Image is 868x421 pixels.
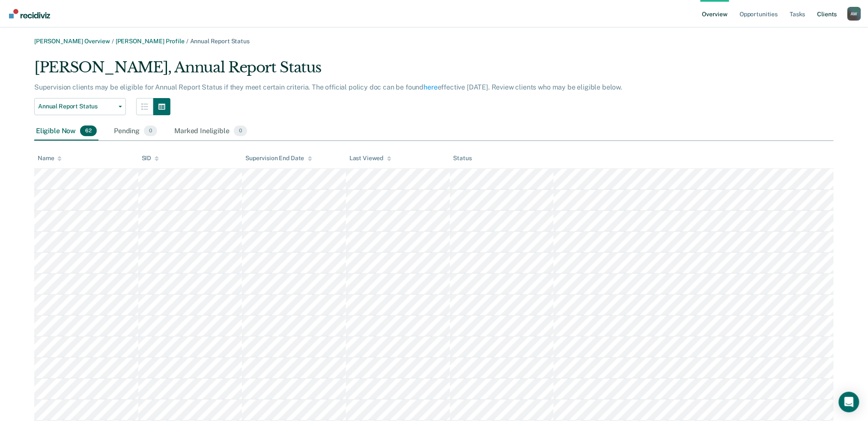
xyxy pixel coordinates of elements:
div: Status [453,155,472,162]
p: Supervision clients may be eligible for Annual Report Status if they meet certain criteria. The o... [34,83,622,91]
img: Recidiviz [9,9,50,18]
div: SID [142,155,159,162]
a: here [424,83,438,91]
span: 62 [80,125,97,137]
div: Open Intercom Messenger [839,392,859,412]
div: Supervision End Date [245,155,312,162]
button: Profile dropdown button [847,7,861,21]
div: [PERSON_NAME], Annual Report Status [34,59,685,83]
a: [PERSON_NAME] Profile [116,38,185,45]
div: Pending0 [112,122,159,141]
div: Last Viewed [349,155,391,162]
span: 0 [144,125,157,137]
button: Annual Report Status [34,98,126,115]
span: / [185,38,190,45]
span: / [110,38,116,45]
span: Annual Report Status [190,38,250,45]
a: [PERSON_NAME] Overview [34,38,110,45]
span: 0 [234,125,247,137]
span: Annual Report Status [38,103,115,110]
div: A W [847,7,861,21]
div: Marked Ineligible0 [173,122,249,141]
div: Eligible Now62 [34,122,98,141]
div: Name [38,155,62,162]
